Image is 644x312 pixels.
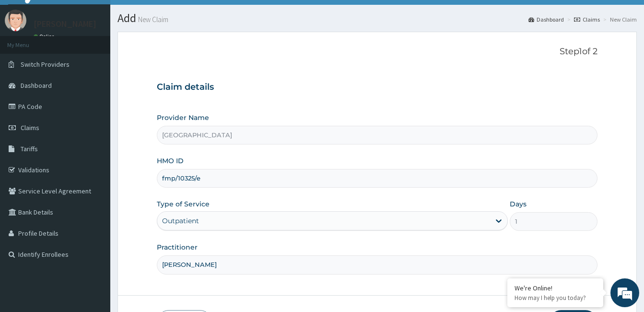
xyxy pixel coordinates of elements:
li: New Claim [601,15,637,24]
div: Outpatient [162,216,199,226]
input: Enter HMO ID [157,169,597,188]
span: Switch Providers [21,60,70,69]
a: Online [34,33,57,40]
label: Days [510,199,527,209]
p: [PERSON_NAME] [34,20,96,28]
span: Claims [21,123,39,132]
p: How may I help you today? [515,294,596,302]
div: Chat with us now [50,54,161,66]
img: d_794563401_company_1708531726252_794563401 [18,48,39,72]
a: Claims [574,15,600,24]
p: Step 1 of 2 [157,47,597,57]
label: Type of Service [157,199,210,209]
span: Tariffs [21,144,38,153]
label: Provider Name [157,113,209,122]
span: We're online! [56,95,132,192]
small: New Claim [136,16,168,23]
input: Enter Name [157,255,597,274]
h3: Claim details [157,82,597,93]
textarea: Type your message and hit 'Enter' [5,209,183,243]
h1: Add [117,12,637,24]
label: HMO ID [157,156,184,166]
div: We're Online! [515,284,596,292]
a: Dashboard [528,15,564,24]
label: Practitioner [157,242,198,252]
div: Minimize live chat window [157,5,180,28]
img: User Image [5,10,26,31]
span: Dashboard [21,81,52,90]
